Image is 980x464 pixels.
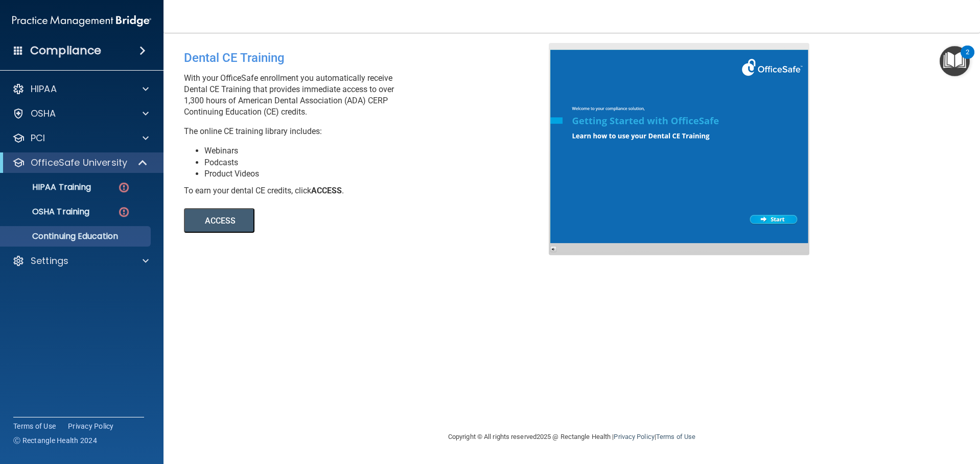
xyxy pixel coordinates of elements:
img: danger-circle.6113f641.png [118,181,130,194]
p: OfficeSafe University [31,157,127,169]
button: ACCESS [184,208,254,233]
p: The online CE training library includes: [184,126,556,137]
div: To earn your dental CE credits, click . [184,185,556,196]
div: Copyright © All rights reserved 2025 @ Rectangle Health | | [385,421,758,453]
a: ACCESS [184,217,463,225]
li: Product Videos [204,168,556,180]
img: PMB logo [12,11,151,31]
p: HIPAA Training [7,182,91,192]
h4: Compliance [30,43,101,58]
b: ACCESS [311,186,342,195]
p: OSHA Training [7,207,89,217]
li: Podcasts [204,157,556,168]
a: Settings [12,255,149,267]
p: Continuing Education [7,231,146,241]
span: Ⓒ Rectangle Health 2024 [13,435,97,446]
p: PCI [31,132,45,144]
a: Privacy Policy [68,421,114,431]
p: Settings [31,255,68,267]
a: OfficeSafe University [12,157,148,169]
a: PCI [12,132,149,144]
p: OSHA [31,107,56,120]
a: Terms of Use [656,433,695,440]
a: OSHA [12,107,149,120]
p: HIPAA [31,83,57,95]
li: Webinars [204,145,556,157]
button: Open Resource Center, 2 new notifications [940,46,970,76]
img: danger-circle.6113f641.png [118,206,130,218]
a: Privacy Policy [614,433,654,440]
a: Terms of Use [13,421,56,431]
div: Dental CE Training [184,43,556,73]
p: With your OfficeSafe enrollment you automatically receive Dental CE Training that provides immedi... [184,73,556,118]
a: HIPAA [12,83,149,95]
div: 2 [966,52,969,65]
